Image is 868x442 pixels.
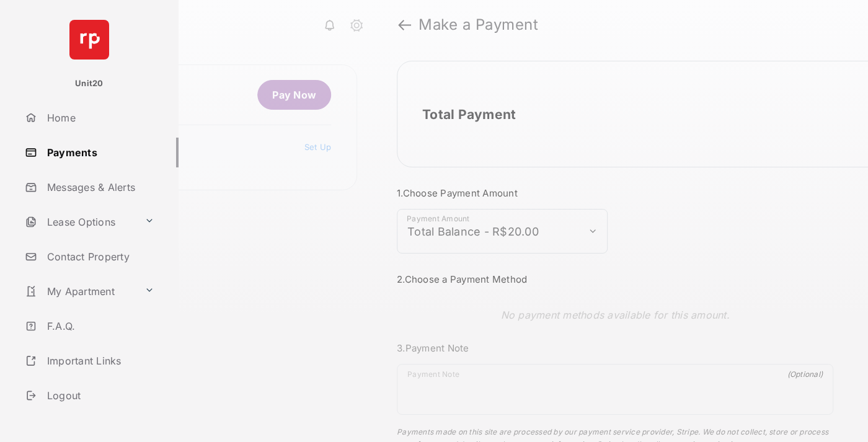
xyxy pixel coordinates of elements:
h3: 2. Choose a Payment Method [397,273,833,285]
h2: Total Payment [422,107,516,122]
p: No payment methods available for this amount. [501,307,730,322]
h3: 3. Payment Note [397,342,833,354]
a: Important Links [20,346,159,376]
a: Payments [20,138,179,167]
img: svg+xml;base64,PHN2ZyB4bWxucz0iaHR0cDovL3d3dy53My5vcmcvMjAwMC9zdmciIHdpZHRoPSI2NCIgaGVpZ2h0PSI2NC... [69,20,109,60]
a: Contact Property [20,242,179,272]
a: Messages & Alerts [20,172,179,202]
a: Home [20,103,179,133]
p: Unit20 [75,77,104,90]
h3: 1. Choose Payment Amount [397,187,833,199]
a: Logout [20,381,179,410]
a: Set Up [304,142,332,152]
a: My Apartment [20,276,139,306]
a: Lease Options [20,207,139,237]
strong: Make a Payment [418,17,538,32]
a: F.A.Q. [20,311,179,341]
